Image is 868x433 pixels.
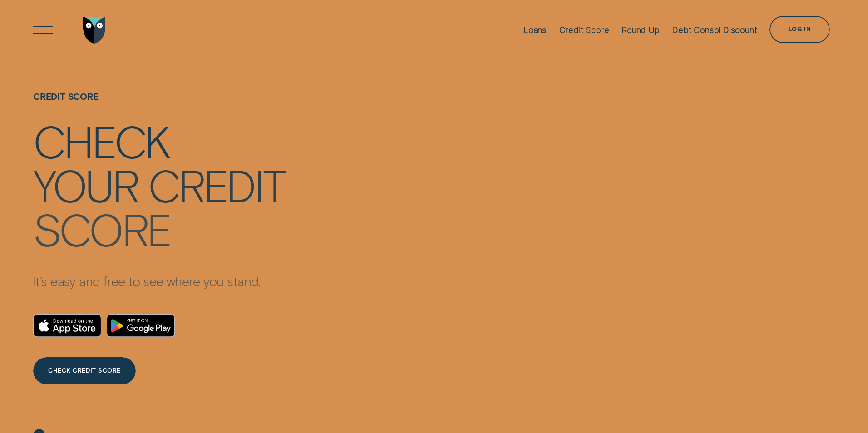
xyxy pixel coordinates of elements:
[33,163,138,206] div: your
[672,25,757,35] div: Debt Consol Discount
[769,16,830,43] button: Log in
[621,25,660,35] div: Round Up
[523,25,547,35] div: Loans
[148,163,285,206] div: credit
[33,119,285,245] h4: Check your credit score
[30,17,57,44] button: Open Menu
[83,17,106,44] img: Wisr
[33,314,101,337] a: Download on the App Store
[33,92,285,119] h1: Credit Score
[33,357,136,384] a: CHECK CREDIT SCORE
[33,208,171,250] div: score
[33,273,285,290] p: It’s easy and free to see where you stand.
[107,314,175,337] a: Android App on Google Play
[559,25,609,35] div: Credit Score
[33,120,169,162] div: Check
